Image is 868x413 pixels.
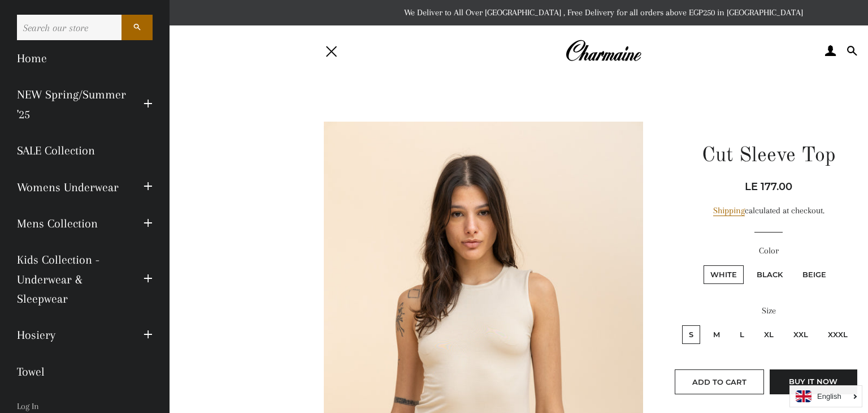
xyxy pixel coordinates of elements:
[565,38,641,63] img: Charmaine Egypt
[770,369,857,394] button: Buy it now
[17,15,121,40] input: Search our store
[796,265,833,284] label: Beige
[675,369,764,394] button: Add to Cart
[692,377,747,386] span: Add to Cart
[8,169,135,205] a: Womens Underwear
[8,40,161,76] a: Home
[8,76,135,132] a: NEW Spring/Summer '25
[682,325,700,344] label: S
[817,393,841,400] i: English
[733,325,751,344] label: L
[821,325,854,344] label: XXXL
[713,205,745,216] a: Shipping
[796,390,856,402] a: English
[787,325,815,344] label: XXL
[750,265,789,284] label: Black
[704,265,744,284] label: White
[8,132,161,169] a: SALE Collection
[8,354,161,390] a: Towel
[745,180,792,193] span: LE 177.00
[8,317,135,353] a: Hosiery
[706,325,727,344] label: M
[757,325,780,344] label: XL
[8,205,135,242] a: Mens Collection
[8,242,135,317] a: Kids Collection - Underwear & Sleepwear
